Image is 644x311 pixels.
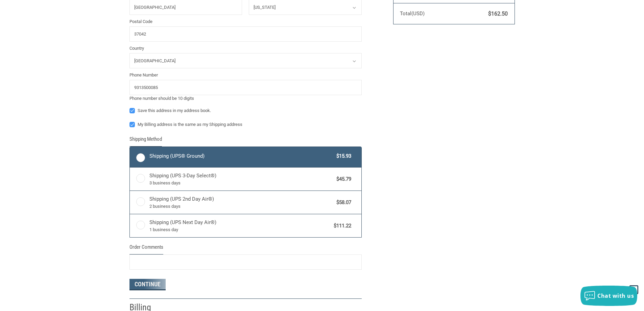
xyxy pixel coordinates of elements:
[129,108,362,113] label: Save this address in my address book.
[129,122,362,127] label: My Billing address is the same as my Shipping address
[129,18,362,25] label: Postal Code
[129,279,166,290] button: Continue
[333,199,352,206] span: $58.07
[597,292,634,299] span: Chat with us
[400,10,425,17] span: Total (USD)
[129,95,362,102] div: Phone number should be 10 digits
[129,45,362,52] label: Country
[488,10,508,17] span: $162.50
[149,195,333,209] span: Shipping (UPS 2nd Day Air®)
[149,226,331,233] span: 1 business day
[149,152,333,160] span: Shipping (UPS® Ground)
[149,180,333,186] span: 3 business days
[333,175,352,183] span: $45.79
[129,243,163,254] legend: Order Comments
[333,152,352,160] span: $15.93
[149,219,331,233] span: Shipping (UPS Next Day Air®)
[331,222,352,230] span: $111.22
[129,72,362,79] label: Phone Number
[149,172,333,186] span: Shipping (UPS 3-Day Select®)
[129,135,162,147] legend: Shipping Method
[149,203,333,210] span: 2 business days
[580,286,637,306] button: Chat with us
